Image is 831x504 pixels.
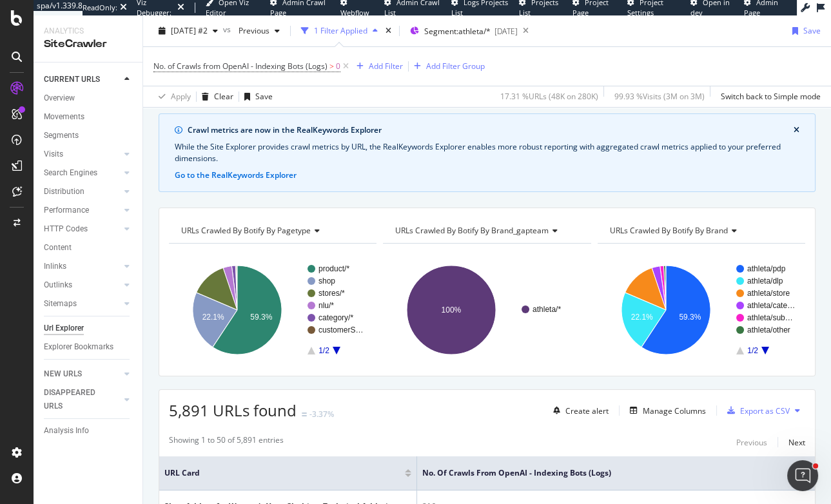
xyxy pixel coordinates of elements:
div: Save [255,91,273,102]
span: 5,891 URLs found [169,400,297,421]
a: Distribution [44,185,121,199]
span: URL Card [164,467,402,479]
a: Url Explorer [44,322,133,335]
img: Equal [302,412,307,416]
text: stores/* [318,289,345,298]
button: Apply [153,86,191,107]
div: Next [788,437,805,448]
span: URLs Crawled By Botify By brand [610,225,728,236]
button: Add Filter Group [409,59,485,74]
button: Previous [233,21,285,41]
text: athleta/sub… [747,313,793,322]
button: Go to the RealKeywords Explorer [175,170,297,181]
a: Sitemaps [44,297,121,311]
div: times [383,24,394,37]
div: Add Filter [369,61,403,72]
a: HTTP Codes [44,222,121,236]
div: Distribution [44,185,84,199]
div: Analytics [44,26,132,37]
a: NEW URLS [44,367,121,381]
div: Url Explorer [44,322,84,335]
svg: A chart. [383,254,591,366]
span: Segment: athleta/* [424,26,491,37]
a: Segments [44,129,133,142]
a: Overview [44,92,133,105]
div: Segments [44,129,79,142]
text: customerS… [318,325,363,334]
button: Manage Columns [625,403,706,418]
button: Switch back to Simple mode [716,86,821,107]
button: Next [788,434,805,450]
span: No. of Crawls from OpenAI - Indexing Bots (Logs) [422,467,784,479]
div: Manage Columns [643,405,706,416]
div: info banner [159,113,816,192]
text: athleta/* [533,305,561,314]
div: Overview [44,92,75,105]
text: athleta/cate… [747,301,795,310]
div: Explorer Bookmarks [44,340,113,354]
button: Previous [736,434,767,450]
div: Content [44,241,72,255]
div: CURRENT URLS [44,73,100,86]
div: While the Site Explorer provides crawl metrics by URL, the RealKeywords Explorer enables more rob... [175,141,799,164]
span: 0 [336,57,340,75]
div: [DATE] [494,26,518,37]
button: close banner [790,122,803,139]
a: Performance [44,204,121,217]
svg: A chart. [169,254,377,366]
a: Analysis Info [44,424,133,438]
text: athleta/pdp [747,264,786,273]
h4: URLs Crawled By Botify By brand [607,220,794,241]
text: 1/2 [318,346,329,355]
text: shop [318,276,335,286]
div: Clear [214,91,233,102]
div: Showing 1 to 50 of 5,891 entries [169,434,284,450]
text: 59.3% [250,313,272,322]
span: Webflow [340,8,369,17]
a: DISAPPEARED URLS [44,386,121,413]
button: 1 Filter Applied [296,21,383,41]
text: nlu/* [318,301,334,310]
div: Export as CSV [740,405,790,416]
span: Previous [233,25,269,36]
a: CURRENT URLS [44,73,121,86]
div: Outlinks [44,278,72,292]
div: Search Engines [44,166,97,180]
div: HTTP Codes [44,222,88,236]
div: -3.37% [309,409,334,420]
span: URLs Crawled By Botify By pagetype [181,225,311,236]
button: Export as CSV [722,400,790,421]
text: athleta/store [747,289,790,298]
text: athleta/dlp [747,276,783,286]
h4: URLs Crawled By Botify By brand_gapteam [393,220,579,241]
button: Clear [197,86,233,107]
div: Visits [44,148,63,161]
button: Add Filter [351,59,403,74]
text: category/* [318,313,353,322]
div: Create alert [565,405,609,416]
span: vs [223,24,233,35]
div: Sitemaps [44,297,77,311]
span: > [329,61,334,72]
div: Performance [44,204,89,217]
a: Outlinks [44,278,121,292]
button: Segment:athleta/*[DATE] [405,21,518,41]
text: 1/2 [747,346,758,355]
button: Create alert [548,400,609,421]
a: Inlinks [44,260,121,273]
text: athleta/other [747,325,790,334]
button: [DATE] #2 [153,21,223,41]
div: Add Filter Group [426,61,485,72]
div: Inlinks [44,260,66,273]
div: Previous [736,437,767,448]
a: Search Engines [44,166,121,180]
text: product/* [318,264,349,273]
a: Content [44,241,133,255]
div: 99.93 % Visits ( 3M on 3M ) [614,91,705,102]
svg: A chart. [598,254,806,366]
a: Visits [44,148,121,161]
h4: URLs Crawled By Botify By pagetype [179,220,365,241]
span: URLs Crawled By Botify By brand_gapteam [395,225,549,236]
